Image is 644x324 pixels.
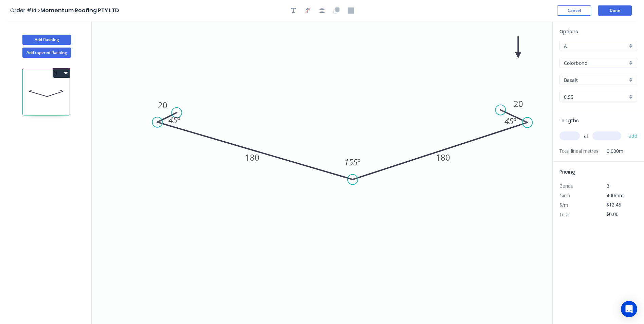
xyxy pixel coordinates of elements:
[40,6,119,14] span: Momentum Roofing PTY LTD
[621,301,637,317] div: Open Intercom Messenger
[559,202,568,208] span: $/m
[557,5,591,16] button: Cancel
[245,152,259,163] tspan: 180
[559,28,578,35] span: Options
[607,192,624,199] span: 400mm
[357,157,361,168] tspan: º
[344,157,357,168] tspan: 155
[22,48,71,58] button: Add tapered flashing
[559,192,570,199] span: Girth
[559,211,570,218] span: Total
[559,117,579,124] span: Lengths
[436,152,450,163] tspan: 180
[158,100,167,111] tspan: 20
[564,42,627,50] input: Price level
[559,183,573,189] span: Bends
[504,115,513,127] tspan: 45
[177,114,180,126] tspan: º
[625,130,641,142] button: add
[559,168,575,175] span: Pricing
[607,183,609,189] span: 3
[53,68,70,78] button: 1
[598,5,632,16] button: Done
[513,115,516,127] tspan: º
[599,146,623,156] span: 0.000m
[584,131,588,141] span: at
[564,93,627,101] input: Thickness
[22,35,71,45] button: Add flashing
[564,76,627,84] input: Colour
[168,114,177,126] tspan: 45
[10,6,40,14] span: Order #14 >
[514,98,523,109] tspan: 20
[559,146,599,156] span: Total lineal metres
[564,59,627,67] input: Material
[92,21,552,324] svg: 0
